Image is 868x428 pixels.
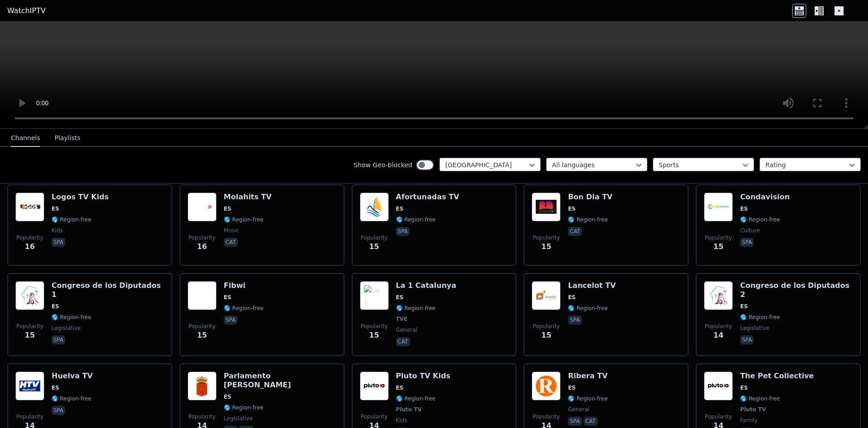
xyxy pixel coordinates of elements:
[197,241,207,252] span: 16
[713,330,723,341] span: 14
[568,315,581,325] p: spa
[704,281,733,310] img: Congreso de los Diputados 2
[568,384,576,391] span: ES
[7,5,46,16] a: WatchIPTV
[533,234,560,241] span: Popularity
[568,205,576,212] span: ES
[396,372,451,381] h6: Pluto TV Kids
[396,305,436,312] span: 🌎 Region-free
[740,205,748,212] span: ES
[740,395,780,402] span: 🌎 Region-free
[189,323,216,330] span: Popularity
[396,216,436,223] span: 🌎 Region-free
[568,281,616,290] h6: Lancelot TV
[740,303,748,310] span: ES
[361,234,388,241] span: Popularity
[740,372,814,381] h6: The Pet Collective
[396,315,408,323] span: TVE
[396,205,404,212] span: ES
[361,413,388,420] span: Popularity
[568,406,589,413] span: general
[52,395,91,402] span: 🌎 Region-free
[584,417,598,426] p: cat
[197,330,207,341] span: 15
[16,323,43,330] span: Popularity
[52,238,65,247] p: spa
[52,193,108,202] h6: Logos TV Kids
[52,314,91,321] span: 🌎 Region-free
[568,216,608,223] span: 🌎 Region-free
[396,294,404,301] span: ES
[188,281,217,310] img: Fibwi
[532,372,561,400] img: Ribera TV
[360,193,389,221] img: Afortunadas TV
[16,234,43,241] span: Popularity
[15,281,44,310] img: Congreso de los Diputados 1
[396,417,407,424] span: kids
[532,281,561,310] img: Lancelot TV
[224,193,272,202] h6: Molahits TV
[369,330,379,341] span: 15
[568,395,608,402] span: 🌎 Region-free
[189,234,216,241] span: Popularity
[740,314,780,321] span: 🌎 Region-free
[396,281,457,290] h6: La 1 Catalunya
[224,294,231,301] span: ES
[224,305,264,312] span: 🌎 Region-free
[705,413,732,420] span: Popularity
[541,330,551,341] span: 15
[25,330,35,341] span: 15
[361,323,388,330] span: Popularity
[224,205,231,212] span: ES
[396,193,459,202] h6: Afortunadas TV
[704,193,733,221] img: Condavision
[533,413,560,420] span: Popularity
[541,241,551,252] span: 15
[224,393,231,400] span: ES
[224,415,253,422] span: legislative
[224,281,264,290] h6: Fibwi
[16,413,43,420] span: Popularity
[568,305,608,312] span: 🌎 Region-free
[740,325,769,332] span: legislative
[188,193,217,221] img: Molahits TV
[740,238,754,247] p: spa
[740,281,853,299] h6: Congreso de los Diputados 2
[11,130,40,147] button: Channels
[52,205,59,212] span: ES
[740,216,780,223] span: 🌎 Region-free
[705,323,732,330] span: Popularity
[396,395,436,402] span: 🌎 Region-free
[360,281,389,310] img: La 1 Catalunya
[52,216,91,223] span: 🌎 Region-free
[354,160,412,169] label: Show Geo-blocked
[740,406,766,413] span: Pluto TV
[224,315,237,325] p: spa
[396,384,404,391] span: ES
[740,193,790,202] h6: Condavision
[52,281,164,299] h6: Congreso de los Diputados 1
[533,323,560,330] span: Popularity
[25,241,35,252] span: 16
[360,372,389,400] img: Pluto TV Kids
[15,372,44,400] img: Huelva TV
[224,372,336,390] h6: Parlamento [PERSON_NAME]
[568,294,576,301] span: ES
[52,372,93,381] h6: Huelva TV
[52,303,59,310] span: ES
[568,417,581,426] p: spa
[568,193,613,202] h6: Bon Dia TV
[713,241,723,252] span: 15
[568,227,582,236] p: cat
[396,406,422,413] span: Pluto TV
[55,130,80,147] button: Playlists
[52,325,80,332] span: legislative
[740,417,758,424] span: family
[52,227,63,234] span: kids
[396,326,417,334] span: general
[224,216,264,223] span: 🌎 Region-free
[224,238,238,247] p: cat
[369,241,379,252] span: 15
[189,413,216,420] span: Popularity
[740,384,748,391] span: ES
